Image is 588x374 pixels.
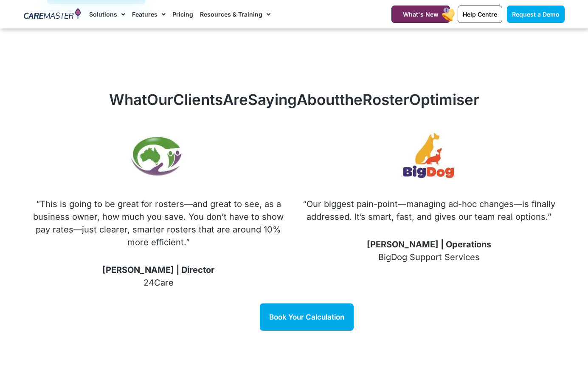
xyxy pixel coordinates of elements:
span: Optimiser [409,91,479,108]
a: Book Your Calculation [260,303,354,331]
p: BigDog Support Services [302,238,556,263]
img: CareMaster Logo [24,8,81,21]
span: Our [147,91,173,108]
p: “This is going to be great for rosters—and great to see, as a business owner, how much you save. ... [32,198,285,249]
span: Saying [248,91,297,108]
span: Clients [173,91,223,108]
a: Help Centre [458,6,502,23]
span: Help Centre [463,11,497,18]
p: “Our biggest pain-point—managing ad-hoc changes—is finally addressed. It’s smart, fast, and gives... [302,198,556,223]
span: What [109,91,147,108]
span: Roster [363,91,409,108]
span: the [340,91,363,108]
span: [PERSON_NAME] | Director [102,265,214,275]
p: 24Care [32,263,285,289]
a: What's New [391,6,450,23]
span: About [297,91,340,108]
span: Request a Demo [512,11,560,18]
span: [PERSON_NAME] | Operations [367,239,491,249]
span: Are [223,91,248,108]
img: 24Care Australia Logo [127,125,190,189]
span: Book Your Calculation [269,313,344,321]
span: What's New [403,11,439,18]
a: Request a Demo [507,6,565,23]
